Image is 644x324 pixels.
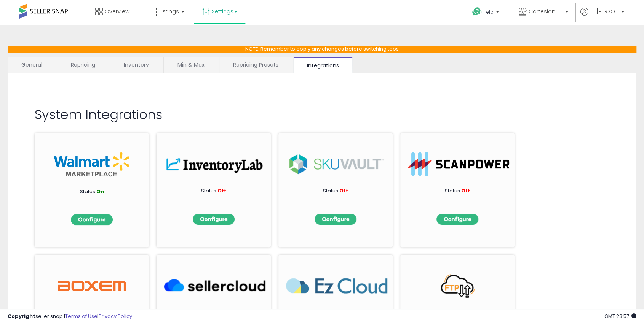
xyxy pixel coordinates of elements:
[461,187,470,194] span: Off
[57,57,109,73] a: Repricing
[164,57,218,73] a: Min & Max
[58,274,126,298] img: Boxem Logo
[193,214,235,225] img: configbtn.png
[96,308,104,316] span: Off
[419,187,495,195] p: Status:
[590,8,619,15] span: Hi [PERSON_NAME]
[54,188,130,195] p: Status:
[110,57,163,73] a: Inventory
[8,313,35,320] strong: Copyright
[54,152,130,177] img: walmart_int.png
[164,152,265,176] img: inv.png
[96,188,104,195] span: On
[339,187,348,194] span: Off
[286,274,387,298] img: EzCloud_266x63.png
[315,214,356,225] img: configbtn.png
[35,108,609,122] h2: System Integrations
[529,8,563,15] span: Cartesian Partners LLC
[176,187,252,195] p: Status:
[217,187,226,194] span: Off
[65,313,97,320] a: Terms of Use
[436,214,478,225] img: configbtn.png
[466,1,507,25] a: Help
[8,57,56,73] a: General
[472,7,481,16] i: Get Help
[408,274,509,298] img: FTP_266x63.png
[483,9,494,15] span: Help
[580,8,624,25] a: Hi [PERSON_NAME]
[219,57,292,73] a: Repricing Presets
[293,57,353,73] a: Integrations
[604,313,636,320] span: 2025-08-15 23:57 GMT
[71,214,113,225] img: configbtn.png
[408,152,509,176] img: ScanPower-logo.png
[99,313,132,320] a: Privacy Policy
[164,274,265,298] img: SellerCloud_266x63.png
[8,313,132,320] div: seller snap | |
[286,152,387,176] img: sku.png
[105,8,129,15] span: Overview
[159,8,179,15] span: Listings
[8,46,636,53] p: NOTE: Remember to apply any changes before switching tabs
[297,187,374,195] p: Status:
